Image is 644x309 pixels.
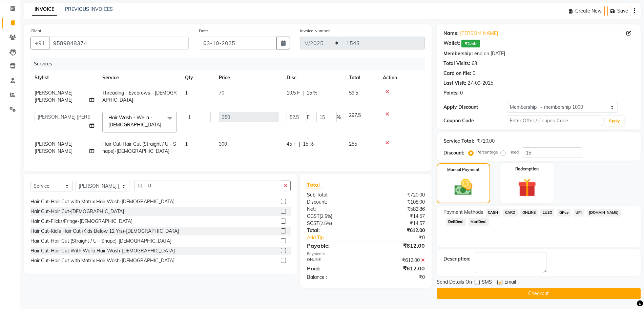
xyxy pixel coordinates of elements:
span: 45 F [287,141,296,148]
span: 15 % [307,89,317,97]
span: 255 [349,141,357,147]
div: 0 [460,89,463,97]
span: | [303,89,304,97]
span: LUZO [540,209,554,217]
span: F [307,114,310,121]
button: Create New [566,6,605,16]
span: SMS [482,279,492,287]
div: Sub Total: [302,191,366,199]
span: Payment Methods [443,209,483,216]
button: Apply [605,116,624,126]
span: GPay [557,209,571,217]
div: Total Visits: [443,60,470,67]
div: 63 [472,60,477,67]
div: ₹612.00 [366,257,430,264]
div: ₹108.00 [366,199,430,206]
span: [PERSON_NAME] [PERSON_NAME] [35,141,72,154]
th: Stylist [30,70,98,85]
span: 297.5 [349,112,361,118]
div: Service Total: [443,138,474,145]
span: Threading - Eyebrows - [DEMOGRAPHIC_DATA] [102,90,177,103]
div: Payable: [302,242,366,250]
div: ONLINE [302,257,366,264]
span: CGST [307,213,319,219]
div: Hair Cut-Hair Cut With Wella Hair Wash-[DEMOGRAPHIC_DATA] [30,247,175,254]
div: Description: [443,255,471,263]
div: ₹720.00 [366,191,430,199]
div: Name: [443,30,459,37]
th: Price [215,70,283,85]
a: Add Tip [302,234,377,241]
div: Membership: [443,50,473,57]
div: Discount: [302,199,366,206]
div: Balance : [302,274,366,281]
div: Net: [302,206,366,213]
span: CARD [503,209,518,217]
div: Hair Cut-Flicks/Fringe-[DEMOGRAPHIC_DATA] [30,218,132,225]
span: 10.5 F [287,89,300,97]
span: | [299,141,300,148]
span: 15 % [303,141,314,148]
label: Client [30,28,41,34]
span: Total [307,181,323,188]
div: Hair Cut-Hair Cut with Matrix Hair Wash-[DEMOGRAPHIC_DATA] [30,198,174,205]
label: Redemption [515,166,539,172]
span: Email [504,279,516,287]
th: Qty [181,70,215,85]
span: 2.5% [321,213,331,219]
span: MariDeal [469,218,489,226]
span: 300 [219,141,227,147]
button: Save [607,6,631,16]
div: Paid: [302,264,366,272]
div: Payments [307,251,425,257]
span: 59.5 [349,90,358,96]
div: Hair Cut-Hair Cut (Straight / U - Shape)-[DEMOGRAPHIC_DATA] [30,238,171,245]
div: Services [31,58,430,70]
a: PREVIOUS INVOICES [65,6,113,12]
div: Discount: [443,149,464,157]
th: Total [345,70,379,85]
div: end on [DATE] [474,50,505,57]
img: _gift.svg [512,176,542,199]
img: _cash.svg [449,177,478,198]
input: Search or Scan [134,181,281,191]
span: ₹1.50 [461,40,480,47]
label: Percentage [476,149,498,155]
div: ₹0 [366,274,430,281]
div: Hair Cut-Hair Cut-[DEMOGRAPHIC_DATA] [30,208,124,215]
a: x [161,122,164,128]
div: ₹720.00 [477,138,495,145]
span: Hair Wash - Wella - [DEMOGRAPHIC_DATA] [108,115,161,128]
label: Invoice Number [300,28,330,34]
span: [PERSON_NAME] [PERSON_NAME] [35,90,72,103]
div: Coupon Code [443,117,507,124]
span: [DOMAIN_NAME] [587,209,621,217]
div: Last Visit: [443,80,466,87]
div: ₹14.57 [366,213,430,220]
span: DefiDeal [446,218,466,226]
th: Disc [283,70,345,85]
div: ₹0 [376,234,430,241]
div: 27-09-2025 [468,80,493,87]
span: SGST [307,220,319,226]
span: 70 [219,90,224,96]
button: +91 [30,37,49,49]
div: Wallet: [443,40,460,47]
div: ( ) [302,213,366,220]
span: UPI [574,209,584,217]
th: Service [98,70,181,85]
div: ₹612.00 [366,264,430,272]
label: Fixed [508,149,519,155]
span: % [337,114,341,121]
div: ( ) [302,220,366,227]
span: ONLINE [520,209,538,217]
input: Search by Name/Mobile/Email/Code [49,37,189,49]
div: ₹612.00 [366,227,430,234]
a: INVOICE [32,3,57,16]
button: Checkout [437,288,641,299]
label: Manual Payment [447,167,480,173]
div: 0 [473,70,475,77]
div: ₹612.00 [366,242,430,250]
div: Total: [302,227,366,234]
div: ₹14.57 [366,220,430,227]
